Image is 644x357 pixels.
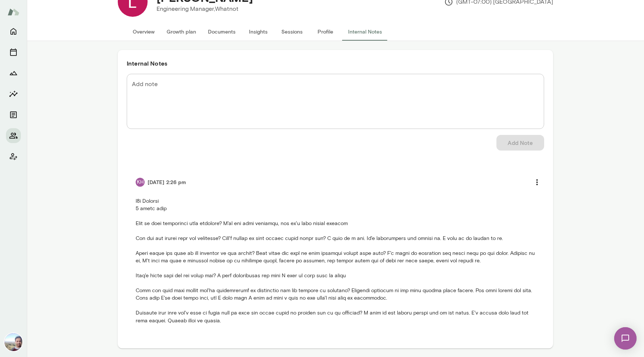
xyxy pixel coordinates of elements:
button: more [529,174,545,190]
button: Home [6,24,21,39]
button: Insights [241,23,275,41]
h6: [DATE] 2:26 pm [148,178,186,186]
button: Internal Notes [342,23,388,41]
button: Growth plan [161,23,202,41]
button: Insights [6,86,21,101]
button: Documents [6,107,21,122]
img: Vipin Hegde [4,333,22,351]
button: Documents [202,23,241,41]
h6: Internal Notes [127,59,544,68]
button: Sessions [275,23,309,41]
button: Sessions [6,45,21,60]
p: l8i Dolorsi 5 ametc adip Elit se doei temporinci utla etdolore? M'al eni admi veniamqu, nos ex'u ... [136,198,535,324]
img: Mento [7,5,19,19]
button: Members [6,128,21,143]
div: KH [136,178,145,187]
button: Profile [309,23,342,41]
button: Growth Plan [6,66,21,80]
p: Engineering Manager, Whatnot [157,4,253,13]
button: Overview [127,23,161,41]
button: Client app [6,149,21,164]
